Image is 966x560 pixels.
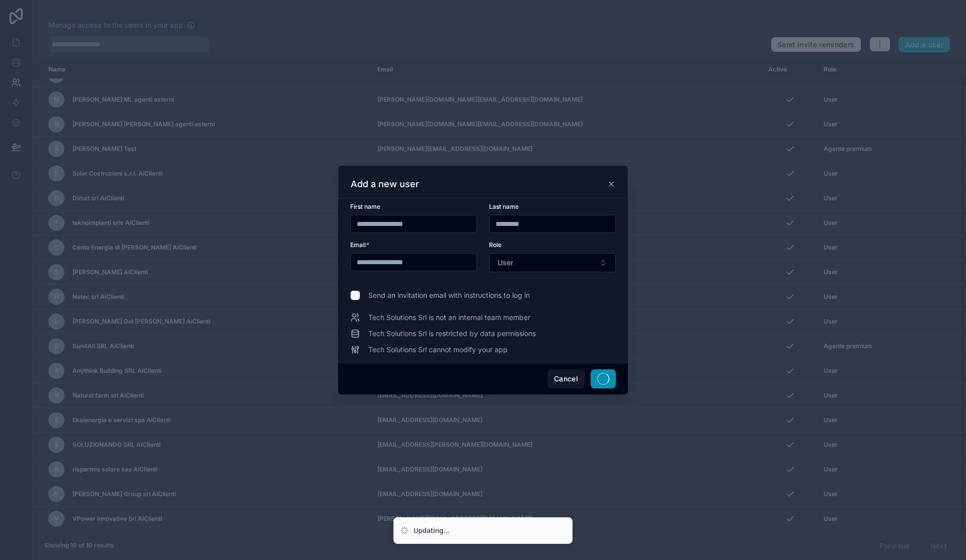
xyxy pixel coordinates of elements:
span: Tech Solutions Srl cannot modify your app [368,345,508,355]
span: First name [350,203,380,210]
button: Cancel [547,369,585,388]
span: Send an invitation email with instructions to log in [368,290,530,300]
input: Send an invitation email with instructions to log in [350,290,360,300]
span: Tech Solutions Srl is not an internal team member [368,312,530,323]
div: Updating... [414,526,450,536]
button: Select Button [489,253,616,272]
h3: Add a new user [351,178,419,190]
span: Role [489,241,502,249]
span: User [498,258,513,268]
span: Tech Solutions Srl is restricted by data permissions [368,329,536,339]
span: Last name [489,203,519,210]
span: Email [350,241,366,249]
